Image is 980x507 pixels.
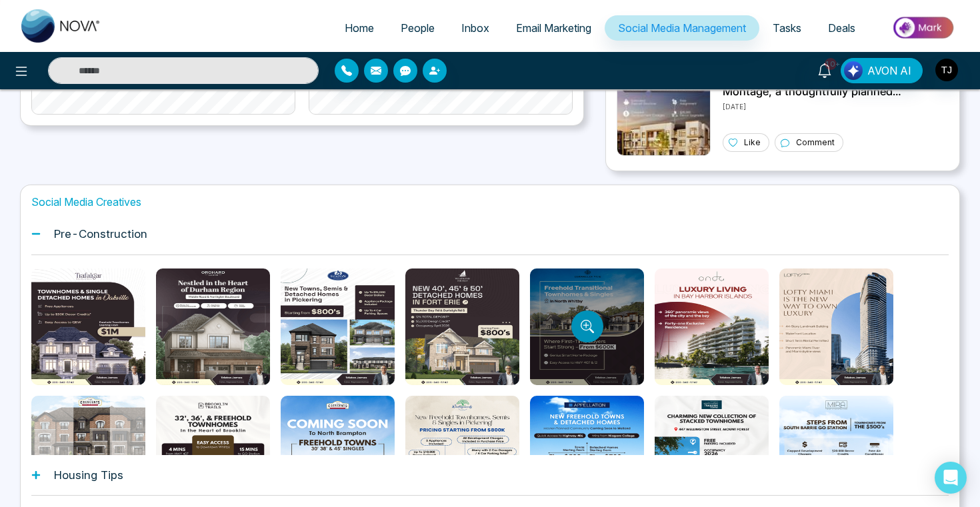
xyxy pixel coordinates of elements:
a: 10+ [809,58,841,81]
a: Social Media Management [605,15,759,41]
h1: Social Media Creatives [31,196,949,209]
a: People [387,15,448,41]
a: Email Marketing [503,15,605,41]
span: Home [345,21,374,35]
span: 10+ [825,58,837,70]
span: Inbox [461,21,489,35]
button: Preview template [571,310,603,342]
img: User Avatar [935,59,958,81]
span: Deals [828,21,855,35]
a: Tasks [759,15,815,41]
img: Nova CRM Logo [21,9,101,43]
p: [DATE] [723,100,949,112]
img: Unable to load img. [617,62,711,156]
img: Market-place.gif [875,13,972,43]
span: Social Media Management [618,21,746,35]
div: Open Intercom Messenger [935,462,967,494]
h1: Housing Tips [54,468,123,482]
h1: Pre-Construction [54,227,147,241]
span: Email Marketing [516,21,591,35]
p: Comment [796,137,835,149]
span: People [401,21,435,35]
button: AVON AI [841,58,923,83]
span: AVON AI [867,63,911,79]
p: Like [744,137,761,149]
a: Inbox [448,15,503,41]
a: Deals [815,15,869,41]
span: Tasks [773,21,801,35]
img: Lead Flow [844,61,863,80]
a: Home [331,15,387,41]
